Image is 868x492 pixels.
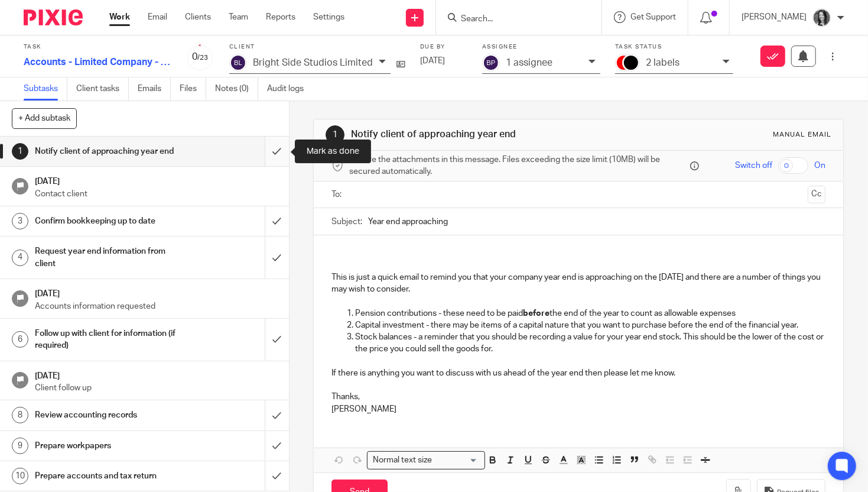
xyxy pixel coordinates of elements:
a: Files [180,77,206,101]
button: + Add subtask [12,108,77,128]
img: svg%3E [229,54,247,72]
label: Due by [420,43,467,51]
button: Cc [808,186,825,203]
a: Reports [266,11,295,23]
h1: [DATE] [35,285,277,300]
p: Stock balances - a reminder that you should be recording a value for your year end stock. This sh... [355,331,825,355]
strong: before [523,309,550,318]
div: 10 [12,468,28,484]
label: Task [24,43,171,51]
h1: Follow up with client for information (if required) [35,325,180,355]
label: Subject: [331,216,362,228]
div: 1 [326,125,344,144]
p: Pension contributions - these need to be paid the end of the year to count as allowable expenses [355,307,825,319]
a: Client tasks [76,77,129,101]
h1: Notify client of approaching year end [35,143,180,160]
span: Get Support [630,13,676,21]
a: Clients [185,11,211,23]
a: Subtasks [24,77,67,101]
a: Notes (0) [215,77,258,101]
a: Work [109,11,130,23]
h1: Review accounting records [35,406,180,424]
p: Client follow up [35,382,277,394]
p: If there is anything you want to discuss with us ahead of the year end then please let me know. [331,367,825,379]
a: Team [229,11,248,23]
p: 1 assignee [506,57,552,68]
p: This is just a quick email to remind you that your company year end is approaching on the [DATE] ... [331,271,825,296]
div: 6 [12,331,28,348]
p: [PERSON_NAME] [742,11,807,23]
label: Assignee [482,43,600,51]
h1: Confirm bookkeeping up to date [35,212,180,230]
label: To: [331,189,344,200]
img: svg%3E [482,54,500,72]
input: Search for option [435,454,478,467]
div: 9 [12,438,28,454]
img: brodie%203%20small.jpg [812,8,831,27]
h1: Request year end information from client [35,242,180,273]
p: [PERSON_NAME] [331,403,825,415]
h1: Notify client of approaching year end [351,128,604,141]
p: Capital investment - there may be items of a capital nature that you want to purchase before the ... [355,319,825,331]
a: Email [148,11,167,23]
div: 0 [186,50,214,64]
p: Thanks, [331,391,825,403]
img: Pixie [24,9,83,25]
div: 1 [12,143,28,160]
span: On [814,160,825,171]
h1: [DATE] [35,173,277,187]
span: Switch off [735,160,772,171]
div: Search for option [367,451,485,470]
p: 2 labels [646,57,680,68]
div: 8 [12,407,28,423]
h1: Prepare accounts and tax return [35,467,180,485]
div: Manual email [773,130,831,140]
h1: Prepare workpapers [35,437,180,455]
span: [DATE] [420,57,445,65]
div: 4 [12,250,28,266]
label: Task status [615,43,733,51]
h1: [DATE] [35,367,277,382]
input: Search [460,14,566,25]
a: Audit logs [267,77,313,101]
p: Contact client [35,188,277,200]
div: 3 [12,213,28,229]
span: Normal text size [370,454,434,467]
label: Client [229,43,405,51]
p: Bright Side Studios Limited [253,57,373,68]
p: Accounts information requested [35,300,277,312]
a: Settings [313,11,344,23]
span: Secure the attachments in this message. Files exceeding the size limit (10MB) will be secured aut... [349,154,687,178]
small: /23 [198,54,209,61]
a: Emails [138,77,171,101]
